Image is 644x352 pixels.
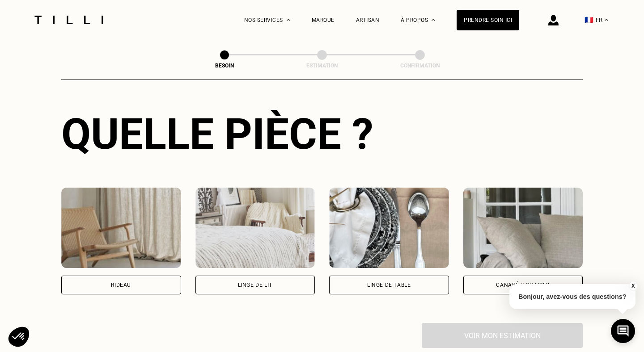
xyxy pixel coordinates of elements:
img: Tilli retouche votre Rideau [61,188,181,268]
span: 🇫🇷 [585,16,593,24]
img: Menu déroulant [287,19,290,21]
div: Estimation [277,63,367,69]
img: Menu déroulant à propos [432,19,435,21]
img: Logo du service de couturière Tilli [31,16,106,24]
div: Confirmation [375,63,465,69]
div: Linge de lit [238,282,272,288]
img: Tilli retouche votre Canapé & chaises [463,188,583,268]
img: Tilli retouche votre Linge de lit [195,188,315,268]
div: Rideau [111,282,131,288]
div: Besoin [180,63,269,69]
img: Tilli retouche votre Linge de table [329,188,449,268]
img: icône connexion [548,15,559,25]
a: Prendre soin ici [457,10,519,30]
img: menu déroulant [605,19,608,21]
div: Linge de table [367,282,411,288]
div: Quelle pièce ? [61,109,583,159]
div: Canapé & chaises [496,282,550,288]
a: Marque [312,17,335,23]
a: Artisan [356,17,380,23]
button: X [628,281,637,291]
p: Bonjour, avez-vous des questions? [509,284,636,309]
